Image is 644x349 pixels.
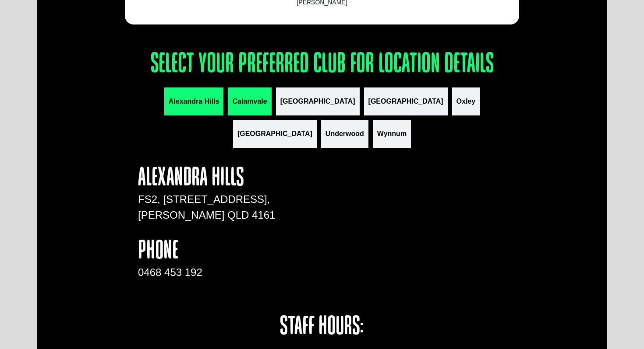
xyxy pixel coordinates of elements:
[138,165,276,192] h4: Alexandra Hills
[125,51,519,79] h3: Select your preferred club for location details
[232,96,267,107] span: Calamvale
[456,96,476,107] span: Oxley
[377,129,407,139] span: Wynnum
[138,238,276,265] h4: phone
[138,192,276,223] p: FS2, [STREET_ADDRESS], [PERSON_NAME] QLD 4161
[294,165,506,297] iframe: apbct__label_id__gravity_form
[169,96,219,107] span: Alexandra Hills
[280,96,355,107] span: [GEOGRAPHIC_DATA]
[214,314,430,340] h4: staff hours:
[237,129,312,139] span: [GEOGRAPHIC_DATA]
[326,129,364,139] span: Underwood
[138,265,276,280] div: 0468 453 192
[368,96,443,107] span: [GEOGRAPHIC_DATA]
